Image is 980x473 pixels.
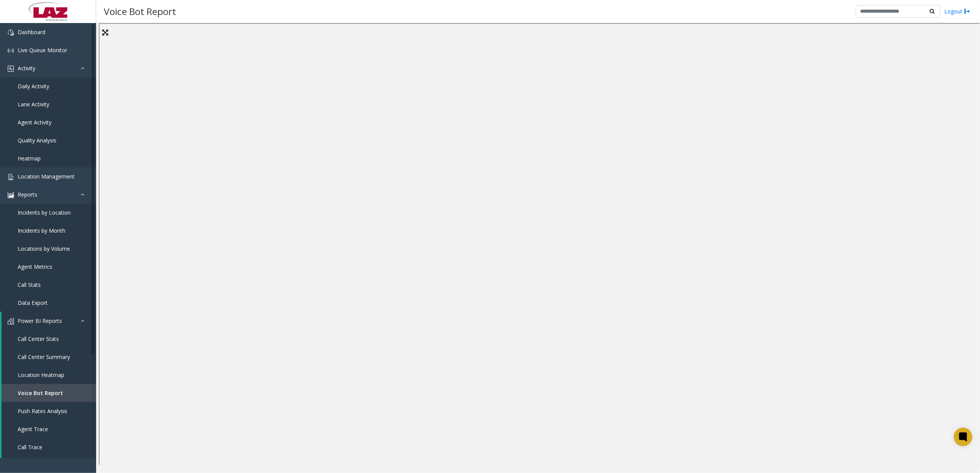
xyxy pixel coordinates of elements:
img: 'icon' [8,48,14,54]
h3: Voice Bot Report [100,2,180,21]
span: Agent Metrics [18,263,52,270]
span: Heatmap [18,155,41,162]
a: Push Rates Analysis [2,402,96,420]
span: Push Rates Analysis [18,407,67,415]
span: Call Center Summary [18,353,70,361]
span: Location Heatmap [18,371,64,379]
a: Call Center Stats [2,330,96,348]
img: 'icon' [8,66,14,72]
span: Lane Activity [18,101,49,108]
span: Dashboard [18,28,45,36]
span: Call Trace [18,443,42,451]
img: logout [964,7,970,15]
a: Call Trace [2,438,96,456]
span: Incidents by Location [18,209,71,216]
span: Agent Trace [18,425,48,433]
span: Activity [18,64,35,72]
span: Call Stats [18,281,41,288]
span: Agent Activity [18,119,52,126]
a: Call Center Summary [2,348,96,366]
a: Power BI Reports [2,312,96,330]
img: 'icon' [8,30,14,36]
img: 'icon' [8,318,14,324]
span: Quality Analysis [18,137,57,144]
span: Reports [18,191,37,198]
span: Voice Bot Report [18,389,63,397]
a: Logout [944,7,970,15]
a: Agent Trace [2,420,96,438]
span: Live Queue Monitor [18,46,67,54]
img: 'icon' [8,174,14,180]
span: Daily Activity [18,83,49,90]
span: Call Center Stats [18,335,59,342]
span: Power BI Reports [18,317,62,324]
span: Location Management [18,173,75,180]
span: Locations by Volume [18,245,70,252]
img: 'icon' [8,192,14,198]
a: Voice Bot Report [2,384,96,402]
a: Location Heatmap [2,366,96,384]
span: Data Export [18,299,48,306]
span: Incidents by Month [18,227,65,234]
